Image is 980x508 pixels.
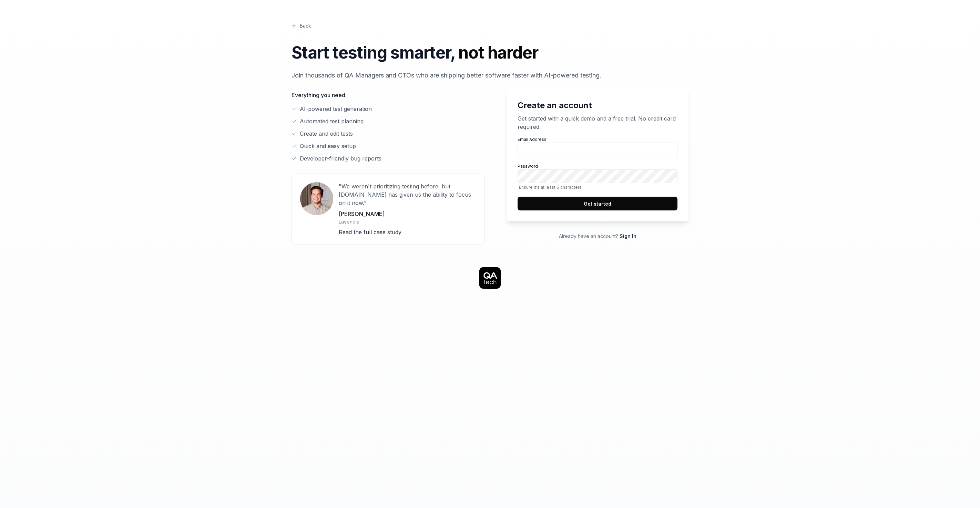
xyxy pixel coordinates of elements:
[292,40,688,65] h1: Start testing smarter,
[518,136,677,156] label: Email Address
[620,233,636,239] a: Sign In
[339,218,476,225] p: Lavendla
[339,182,476,207] p: "We weren't prioritizing testing before, but [DOMAIN_NAME] has given us the ability to focus on i...
[292,71,688,80] p: Join thousands of QA Managers and CTOs who are shipping better software faster with AI-powered te...
[292,154,484,163] li: Developer-friendly bug reports
[292,22,311,29] a: Back
[339,229,401,236] a: Read the full case study
[292,105,484,113] li: AI-powered test generation
[518,197,677,210] button: Get started
[458,42,538,63] span: not harder
[518,99,677,112] h2: Create an account
[300,182,333,215] img: User avatar
[507,232,688,240] p: Already have an account?
[292,142,484,150] li: Quick and easy setup
[518,143,677,156] input: Email Address
[518,163,677,190] label: Password
[518,185,677,190] span: Ensure it's at least 6 characters
[292,117,484,125] li: Automated test planning
[518,114,677,131] p: Get started with a quick demo and a free trial. No credit card required.
[518,169,677,183] input: PasswordEnsure it's at least 6 characters
[292,91,484,99] p: Everything you need:
[292,129,484,138] li: Create and edit tests
[339,210,476,218] p: [PERSON_NAME]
